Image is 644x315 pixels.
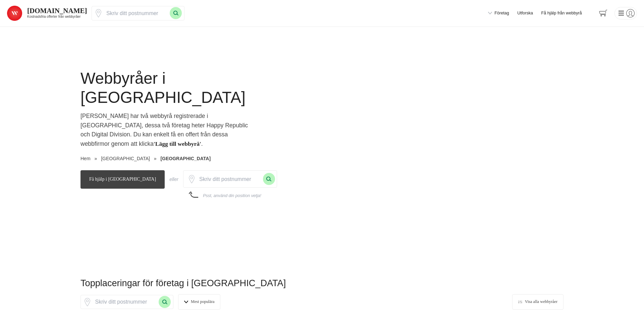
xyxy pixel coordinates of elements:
h2: Topplaceringar för företag i [GEOGRAPHIC_DATA] [80,277,563,294]
p: [PERSON_NAME] har två webbyrå registrerade i [GEOGRAPHIC_DATA], dessa två företag heter Happy Rep... [80,112,258,151]
div: eller [169,176,178,183]
button: Sök med postnummer [263,173,275,185]
a: Alla Webbyråer [DOMAIN_NAME] Kostnadsfria offerter från webbyråer [7,5,87,22]
a: Utforska [517,10,533,16]
input: Skriv ditt postnummer [92,295,159,309]
svg: Pin / Karta [83,298,92,306]
button: Sök med postnummer [170,7,182,19]
span: Klicka för att använda din position. [83,298,92,306]
span: filter-section [178,294,220,309]
div: Psst, använd din position vetja! [203,193,261,199]
span: navigation-cart [594,7,612,19]
span: [GEOGRAPHIC_DATA] [101,156,150,161]
span: » [94,155,97,162]
span: Klicka för att använda din position. [94,9,103,17]
button: Mest populära [178,294,220,309]
span: » [154,155,157,162]
img: Alla Webbyråer [7,6,22,21]
span: Få hjälp från webbyrå [541,10,582,16]
a: [GEOGRAPHIC_DATA] [101,156,151,161]
strong: 'Lägg till webbyrå' [154,140,201,147]
span: Få hjälp i Värmlands län [80,170,165,188]
a: Hem [80,156,91,161]
h1: Webbyråer i [GEOGRAPHIC_DATA] [80,69,278,112]
h2: Kostnadsfria offerter från webbyråer [27,14,87,18]
span: Företag [494,10,509,16]
nav: Breadcrumb [80,155,258,162]
span: Klicka för att använda din position. [187,175,196,183]
a: [GEOGRAPHIC_DATA] [160,156,211,161]
svg: Pin / Karta [94,9,103,17]
a: Visa alla webbyråer [512,294,563,309]
input: Skriv ditt postnummer [196,172,263,186]
input: Skriv ditt postnummer [103,6,170,20]
button: Sök med postnummer [159,296,171,308]
svg: Pin / Karta [187,175,196,183]
strong: [DOMAIN_NAME] [27,7,87,15]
